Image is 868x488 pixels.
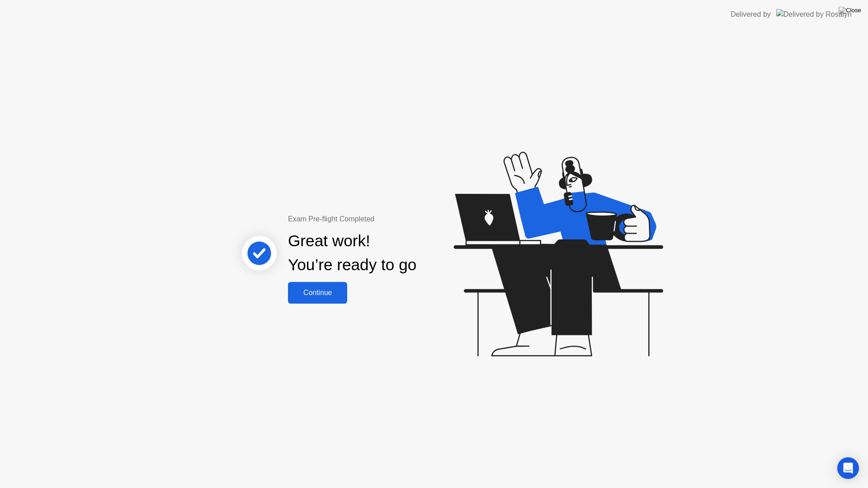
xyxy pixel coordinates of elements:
div: Continue [291,289,344,297]
button: Continue [288,282,347,304]
img: Close [839,7,861,14]
div: Open Intercom Messenger [837,457,859,479]
div: Great work! You’re ready to go [288,229,416,277]
div: Delivered by [731,9,771,20]
div: Exam Pre-flight Completed [288,214,475,225]
img: Delivered by Rosalyn [776,9,852,19]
